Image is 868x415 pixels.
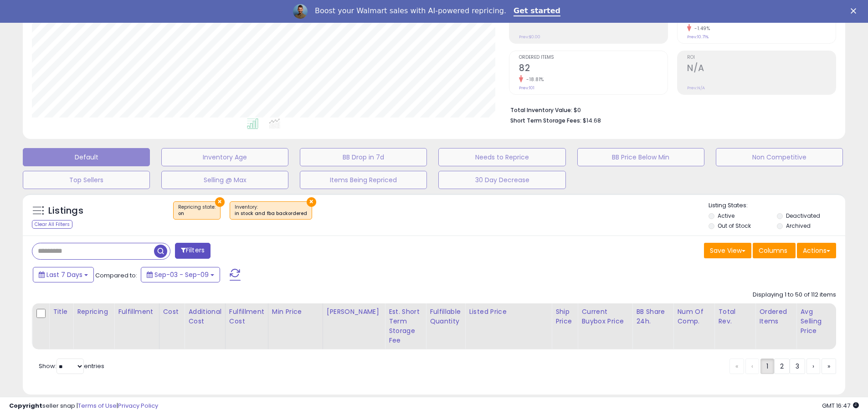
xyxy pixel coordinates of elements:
[293,4,308,19] img: Profile image for Adrian
[687,34,709,40] small: Prev: 10.71%
[154,270,209,279] span: Sep-03 - Sep-09
[759,246,787,255] span: Columns
[53,307,69,317] div: Title
[161,148,288,166] button: Inventory Age
[235,204,307,217] span: Inventory :
[753,291,836,299] div: Displaying 1 to 50 of 112 items
[438,171,565,189] button: 30 Day Decrease
[851,8,860,14] div: Close
[687,63,836,75] h2: N/A
[718,307,751,326] div: Total Rev.
[300,148,427,166] button: BB Drop in 7d
[583,116,601,125] span: $14.68
[704,243,751,258] button: Save View
[78,401,117,410] a: Terms of Use
[510,104,829,115] li: $0
[23,171,150,189] button: Top Sellers
[430,307,461,326] div: Fulfillable Quantity
[315,6,506,15] div: Boost your Walmart sales with AI-powered repricing.
[510,117,581,124] b: Short Term Storage Fees:
[753,243,796,258] button: Columns
[9,401,42,410] strong: Copyright
[235,210,307,217] div: in stock and fba backordered
[77,307,110,317] div: Repricing
[161,171,288,189] button: Selling @ Max
[469,307,548,317] div: Listed Price
[118,401,158,410] a: Privacy Policy
[687,55,836,60] span: ROI
[188,307,221,326] div: Additional Cost
[510,106,572,114] b: Total Inventory Value:
[786,212,820,220] label: Deactivated
[141,267,220,282] button: Sep-03 - Sep-09
[812,362,814,371] span: ›
[32,220,72,229] div: Clear All Filters
[822,401,859,410] span: 2025-09-17 16:47 GMT
[215,197,225,207] button: ×
[759,307,792,326] div: Ordered Items
[519,63,668,75] h2: 82
[118,307,155,317] div: Fulfillment
[519,34,540,40] small: Prev: $0.00
[677,307,710,326] div: Num of Comp.
[438,148,565,166] button: Needs to Reprice
[555,307,574,326] div: Ship Price
[33,267,94,282] button: Last 7 Days
[95,271,137,280] span: Compared to:
[229,307,264,326] div: Fulfillment Cost
[709,201,845,210] p: Listing States:
[760,359,774,374] a: 1
[523,76,544,83] small: -18.81%
[581,307,628,326] div: Current Buybox Price
[786,222,811,230] label: Archived
[178,210,216,217] div: on
[46,270,82,279] span: Last 7 Days
[307,197,316,207] button: ×
[827,362,830,371] span: »
[716,148,843,166] button: Non Competitive
[800,307,833,336] div: Avg Selling Price
[514,6,560,16] a: Get started
[577,148,704,166] button: BB Price Below Min
[519,85,534,91] small: Prev: 101
[687,85,705,91] small: Prev: N/A
[797,243,836,258] button: Actions
[9,402,158,410] div: seller snap | |
[718,212,734,220] label: Active
[300,171,427,189] button: Items Being Repriced
[175,243,211,259] button: Filters
[327,307,381,317] div: [PERSON_NAME]
[389,307,422,345] div: Est. Short Term Storage Fee
[774,359,790,374] a: 2
[178,204,216,217] span: Repricing state :
[23,148,150,166] button: Default
[519,55,668,60] span: Ordered Items
[39,362,104,370] span: Show: entries
[48,205,83,217] h5: Listings
[691,25,710,32] small: -1.49%
[636,307,669,326] div: BB Share 24h.
[163,307,181,317] div: Cost
[272,307,319,317] div: Min Price
[790,359,805,374] a: 3
[718,222,751,230] label: Out of Stock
